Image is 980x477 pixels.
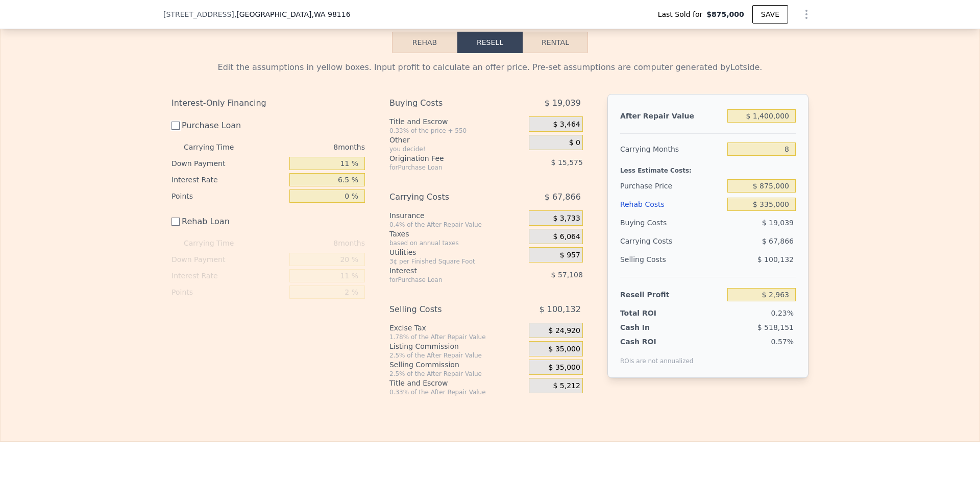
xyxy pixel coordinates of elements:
[171,122,180,130] input: Purchase Loan
[620,250,723,269] div: Selling Costs
[389,229,525,239] div: Taxes
[560,251,580,260] span: $ 957
[389,257,525,266] div: 3¢ per Finished Square Foot
[762,237,794,245] span: $ 67,866
[234,9,351,19] span: , [GEOGRAPHIC_DATA]
[553,214,580,223] span: $ 3,733
[389,188,503,206] div: Carrying Costs
[620,232,684,250] div: Carrying Costs
[389,135,525,145] div: Other
[389,378,525,388] div: Title and Escrow
[389,323,525,333] div: Excise Tax
[620,177,723,195] div: Purchase Price
[389,360,525,370] div: Selling Commission
[184,139,250,155] div: Carrying Time
[389,145,525,153] div: you decide!
[389,94,503,112] div: Buying Costs
[171,251,285,268] div: Down Payment
[389,276,503,284] div: for Purchase Loan
[545,94,581,112] span: $ 19,039
[389,153,503,163] div: Origination Fee
[620,107,723,125] div: After Repair Value
[620,347,694,365] div: ROIs are not annualized
[389,266,503,276] div: Interest
[620,140,723,158] div: Carrying Months
[706,9,744,19] span: $875,000
[171,155,285,172] div: Down Payment
[620,322,684,332] div: Cash In
[171,61,808,74] div: Edit the assumptions in yellow boxes. Input profit to calculate an offer price. Pre-set assumptio...
[553,232,580,242] span: $ 6,064
[549,326,580,336] span: $ 24,920
[762,219,794,227] span: $ 19,039
[389,210,525,221] div: Insurance
[254,139,365,155] div: 8 months
[549,345,580,354] span: $ 35,000
[389,127,525,135] div: 0.33% of the price + 550
[523,32,588,53] button: Rental
[757,255,794,264] span: $ 100,132
[771,338,794,346] span: 0.57%
[569,138,580,148] span: $ 0
[457,32,523,53] button: Resell
[389,341,525,351] div: Listing Commission
[389,351,525,360] div: 2.5% of the After Repair Value
[184,235,250,251] div: Carrying Time
[539,300,580,319] span: $ 100,132
[171,268,285,284] div: Interest Rate
[549,363,580,372] span: $ 35,000
[389,163,503,172] div: for Purchase Loan
[389,116,525,127] div: Title and Escrow
[389,300,503,319] div: Selling Costs
[171,284,285,300] div: Points
[620,308,684,318] div: Total ROI
[757,323,794,331] span: $ 518,151
[389,370,525,378] div: 2.5% of the After Repair Value
[658,9,707,19] span: Last Sold for
[389,333,525,341] div: 1.78% of the After Repair Value
[389,221,525,229] div: 0.4% of the After Repair Value
[311,10,350,18] span: , WA 98116
[545,188,581,206] span: $ 67,866
[389,247,525,257] div: Utilities
[620,285,723,304] div: Resell Profit
[171,188,285,204] div: Points
[620,337,694,347] div: Cash ROI
[171,172,285,188] div: Interest Rate
[163,9,234,19] span: [STREET_ADDRESS]
[796,4,817,25] button: Show Options
[620,158,796,177] div: Less Estimate Costs:
[254,235,365,251] div: 8 months
[171,218,180,226] input: Rehab Loan
[553,120,580,129] span: $ 3,464
[392,32,457,53] button: Rehab
[171,212,285,231] label: Rehab Loan
[171,94,365,112] div: Interest-Only Financing
[553,381,580,391] span: $ 5,212
[620,195,723,213] div: Rehab Costs
[389,388,525,396] div: 0.33% of the After Repair Value
[551,271,583,279] span: $ 57,108
[620,213,723,232] div: Buying Costs
[171,116,285,135] label: Purchase Loan
[771,309,794,317] span: 0.23%
[551,158,583,166] span: $ 15,575
[752,5,788,23] button: SAVE
[389,239,525,247] div: based on annual taxes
